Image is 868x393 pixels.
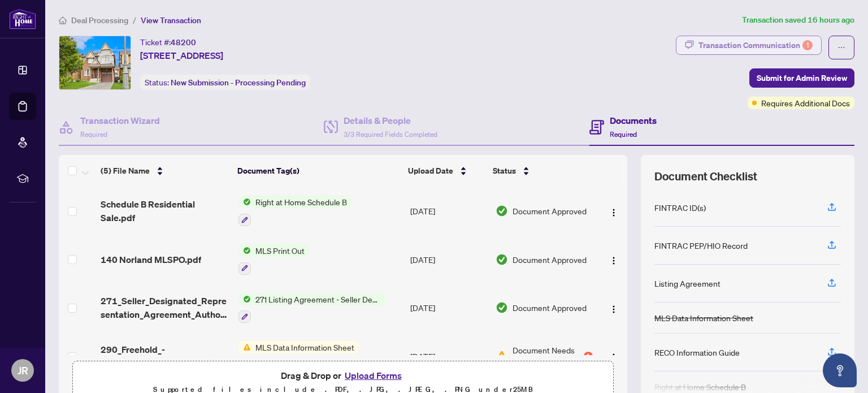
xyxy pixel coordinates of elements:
[80,114,160,127] h4: Transaction Wizard
[141,15,201,25] span: View Transaction
[71,15,128,25] span: Deal Processing
[513,205,587,217] span: Document Approved
[513,301,587,314] span: Document Approved
[605,299,623,317] button: Logo
[140,75,310,90] div: Status:
[605,251,623,269] button: Logo
[251,293,385,305] span: 271 Listing Agreement - Seller Designated Representation Agreement Authority to Offer for Sale
[251,341,359,353] span: MLS Data Information Sheet
[406,284,491,332] td: [DATE]
[609,208,618,217] img: Logo
[233,155,404,187] th: Document Tag(s)
[761,97,850,109] span: Requires Additional Docs
[406,332,491,381] td: [DATE]
[654,239,748,252] div: FINTRAC PEP/HIO Record
[101,253,201,266] span: 140 Norland MLSPO.pdf
[742,14,854,27] article: Transaction saved 16 hours ago
[101,343,229,370] span: 290_Freehold_-_Sale_MLS_Data_Information_Form_-_PropTx-[PERSON_NAME].pdf
[238,293,385,323] button: Status Icon271 Listing Agreement - Seller Designated Representation Agreement Authority to Offer ...
[101,197,229,224] span: Schedule B Residential Sale.pdf
[140,49,223,62] span: [STREET_ADDRESS]
[610,114,657,127] h4: Documents
[171,77,306,88] span: New Submission - Processing Pending
[496,350,508,362] img: Document Status
[496,205,508,217] img: Document Status
[101,165,150,177] span: (5) File Name
[584,352,593,361] div: 1
[238,244,251,257] img: Status Icon
[406,187,491,235] td: [DATE]
[238,293,251,305] img: Status Icon
[238,341,251,353] img: Status Icon
[654,312,753,324] div: MLS Data Information Sheet
[344,114,437,127] h4: Details & People
[698,36,813,54] div: Transaction Communication
[341,368,405,383] button: Upload Forms
[238,196,251,208] img: Status Icon
[96,155,233,187] th: (5) File Name
[238,196,351,226] button: Status IconRight at Home Schedule B
[403,155,488,187] th: Upload Date
[133,14,136,27] li: /
[496,253,508,266] img: Document Status
[802,40,813,50] div: 1
[654,346,740,359] div: RECO Information Guide
[493,165,516,177] span: Status
[654,277,721,290] div: Listing Agreement
[823,353,857,387] button: Open asap
[749,68,854,88] button: Submit for Admin Review
[251,196,351,208] span: Right at Home Schedule B
[59,36,131,89] img: IMG-E12271817_1.jpg
[609,305,618,314] img: Logo
[513,344,581,369] span: Document Needs Work
[605,347,623,365] button: Logo
[496,301,508,314] img: Document Status
[80,130,107,139] span: Required
[406,235,491,284] td: [DATE]
[609,256,618,265] img: Logo
[18,362,28,378] span: JR
[605,202,623,220] button: Logo
[654,169,757,184] span: Document Checklist
[251,244,309,257] span: MLS Print Out
[101,294,229,321] span: 271_Seller_Designated_Representation_Agreement_Authority_to_Offer_for_Sale__2__-_PropTx-[PERSON_N...
[408,165,453,177] span: Upload Date
[610,130,637,139] span: Required
[513,253,587,266] span: Document Approved
[238,244,309,275] button: Status IconMLS Print Out
[9,8,36,29] img: logo
[344,130,437,139] span: 3/3 Required Fields Completed
[281,368,405,383] span: Drag & Drop or
[837,44,845,51] span: ellipsis
[676,36,822,55] button: Transaction Communication1
[654,201,706,214] div: FINTRAC ID(s)
[238,341,359,372] button: Status IconMLS Data Information Sheet
[171,37,196,47] span: 48200
[488,155,594,187] th: Status
[59,16,67,24] span: home
[140,36,196,49] div: Ticket #:
[609,353,618,362] img: Logo
[757,69,847,87] span: Submit for Admin Review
